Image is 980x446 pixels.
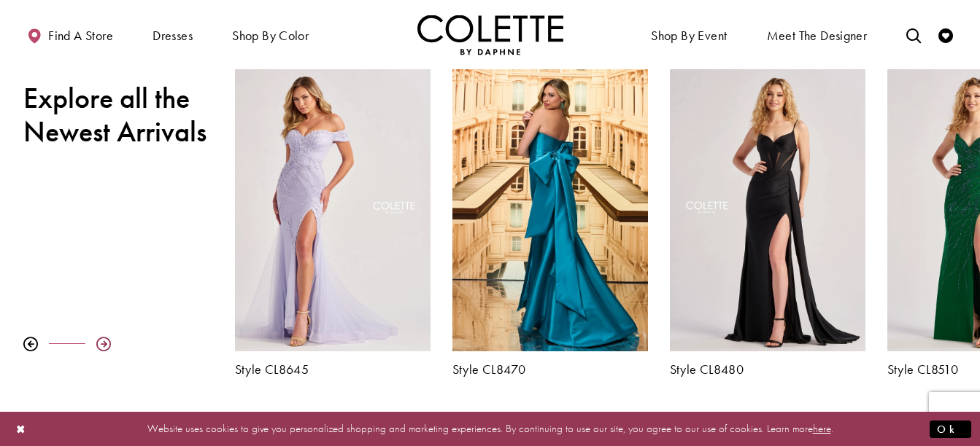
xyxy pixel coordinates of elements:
a: Meet the designer [763,15,871,55]
div: Colette by Daphne Style No. CL8645 [224,56,441,388]
a: here [813,421,831,436]
p: Website uses cookies to give you personalized shopping and marketing experiences. By continuing t... [105,419,875,439]
span: Dresses [153,28,193,43]
h2: Explore all the Newest Arrivals [23,82,213,149]
div: Colette by Daphne Style No. CL8480 [659,56,876,388]
span: Shop By Event [647,15,730,55]
a: Style CL8645 [235,362,431,377]
a: Check Wishlist [935,15,957,55]
a: Visit Colette by Daphne Style No. CL8645 Page [235,67,431,351]
div: Colette by Daphne Style No. CL8470 [441,56,659,388]
a: Style CL8480 [670,362,865,377]
span: Shop by color [228,15,312,55]
a: Visit Colette by Daphne Style No. CL8470 Page [452,67,648,351]
span: Shop By Event [651,28,727,43]
button: Submit Dialog [930,420,971,438]
span: Find a store [48,28,113,43]
a: Toggle search [903,15,925,55]
img: Colette by Daphne [417,15,563,55]
span: Dresses [149,15,196,55]
a: Visit Colette by Daphne Style No. CL8480 Page [670,67,865,351]
span: Shop by color [232,28,309,43]
a: Find a store [23,15,117,55]
button: Close Dialog [9,416,34,442]
a: Visit Home Page [417,15,563,55]
span: Meet the designer [767,28,868,43]
a: Style CL8470 [452,362,648,377]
